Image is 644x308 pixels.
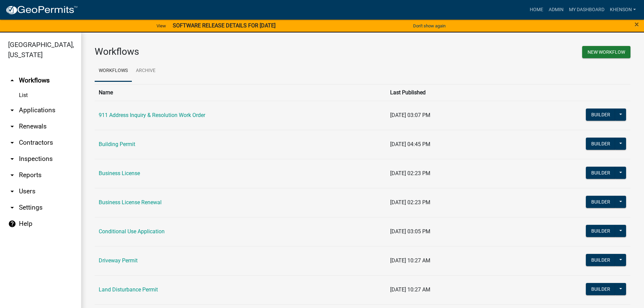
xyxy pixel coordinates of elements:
th: Name [95,84,386,101]
span: [DATE] 03:05 PM [390,228,430,235]
a: Business License Renewal [99,199,162,206]
span: [DATE] 04:45 PM [390,141,430,147]
span: [DATE] 10:27 AM [390,286,430,293]
i: arrow_drop_down [8,187,16,195]
a: Archive [132,60,160,82]
a: Land Disturbance Permit [99,286,158,293]
button: Builder [586,167,616,179]
a: Conditional Use Application [99,228,165,235]
strong: SOFTWARE RELEASE DETAILS FOR [DATE] [173,22,276,29]
i: arrow_drop_up [8,76,16,85]
span: [DATE] 10:27 AM [390,257,430,264]
span: [DATE] 02:23 PM [390,199,430,206]
button: Builder [586,138,616,150]
span: × [635,20,639,29]
a: Admin [546,3,566,16]
button: Builder [586,225,616,237]
a: Driveway Permit [99,257,138,264]
h3: Workflows [95,46,358,57]
span: [DATE] 02:23 PM [390,170,430,176]
button: Builder [586,283,616,295]
a: Home [527,3,546,16]
button: Builder [586,196,616,208]
i: arrow_drop_down [8,122,16,131]
i: arrow_drop_down [8,204,16,212]
a: Business License [99,170,140,176]
i: arrow_drop_down [8,155,16,163]
span: [DATE] 03:07 PM [390,112,430,118]
a: View [154,20,169,31]
i: arrow_drop_down [8,171,16,179]
a: Workflows [95,60,132,82]
button: Close [635,20,639,28]
i: arrow_drop_down [8,106,16,114]
button: Don't show again [410,20,448,31]
button: New Workflow [582,46,630,58]
th: Last Published [386,84,507,101]
a: My Dashboard [566,3,607,16]
a: Building Permit [99,141,135,147]
a: 911 Address Inquiry & Resolution Work Order [99,112,205,118]
a: khenson [607,3,639,16]
i: help [8,220,16,228]
i: arrow_drop_down [8,139,16,147]
button: Builder [586,109,616,121]
button: Builder [586,254,616,266]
